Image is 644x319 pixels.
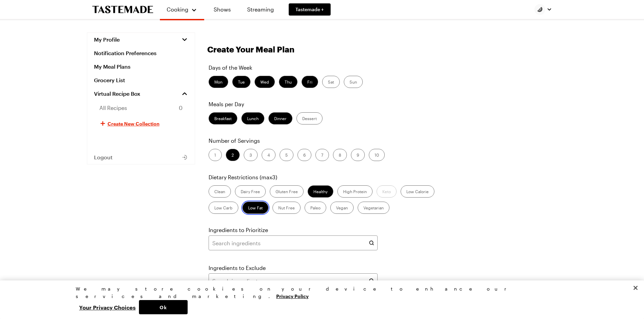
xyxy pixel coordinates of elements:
[87,60,195,73] a: My Meal Plans
[315,149,329,161] label: 7
[270,185,304,198] label: Gluten Free
[241,112,264,124] label: Lunch
[377,185,397,198] label: Keto
[209,264,266,272] label: Ingredients to Exclude
[94,154,113,161] span: Logout
[296,112,323,124] label: Dessert
[302,76,318,88] label: Fri
[289,3,331,16] a: Tastemade +
[209,185,231,198] label: Clean
[337,185,373,198] label: High Protein
[279,76,297,88] label: Thu
[232,76,251,88] label: Tue
[358,202,389,214] label: Vegetarian
[87,87,195,100] a: Virtual Recipe Box
[94,36,120,43] span: My Profile
[87,115,195,132] button: Create New Collection
[244,149,258,161] label: 3
[209,137,436,145] p: Number of Servings
[167,6,188,13] span: Cooking
[167,3,197,16] button: Cooking
[76,300,139,314] button: Your Privacy Choices
[87,100,195,115] a: All Recipes0
[534,4,545,15] img: Profile picture
[209,149,222,161] label: 1
[235,185,266,198] label: Dairy Free
[76,285,563,300] div: We may store cookies on your device to enhance our services and marketing.
[242,202,268,214] label: Low Fat
[344,76,363,88] label: Sun
[308,185,333,198] label: Healthy
[209,226,268,234] label: Ingredients to Prioritize
[76,285,563,314] div: Privacy
[207,45,557,54] h1: Create Your Meal Plan
[139,300,188,314] button: Ok
[272,202,301,214] label: Nut Free
[209,64,557,72] p: Days of the Week
[330,202,354,214] label: Vegan
[99,104,127,112] span: All Recipes
[92,6,153,14] a: To Tastemade Home Page
[262,149,276,161] label: 4
[369,149,385,161] label: 10
[94,90,140,97] span: Virtual Recipe Box
[401,185,434,198] label: Low Calorie
[534,4,552,15] button: Profile picture
[351,149,365,161] label: 9
[209,235,378,250] input: Search ingredients
[268,112,292,124] label: Dinner
[209,273,378,288] input: Search ingredients
[276,293,309,299] a: More information about your privacy, opens in a new tab
[179,104,183,112] span: 0
[87,151,195,164] button: Logout
[297,149,311,161] label: 6
[209,76,228,88] label: Mon
[209,173,436,181] p: Dietary Restrictions (max 3 )
[226,149,240,161] label: 2
[333,149,347,161] label: 8
[87,73,195,87] a: Grocery List
[255,76,275,88] label: Wed
[209,100,557,108] p: Meals per Day
[295,6,324,13] span: Tastemade +
[209,202,238,214] label: Low Carb
[628,280,643,295] button: Close
[108,120,160,127] span: Create New Collection
[280,149,293,161] label: 5
[322,76,340,88] label: Sat
[305,202,326,214] label: Paleo
[87,33,195,46] button: My Profile
[87,46,195,60] a: Notification Preferences
[209,112,237,124] label: Breakfast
